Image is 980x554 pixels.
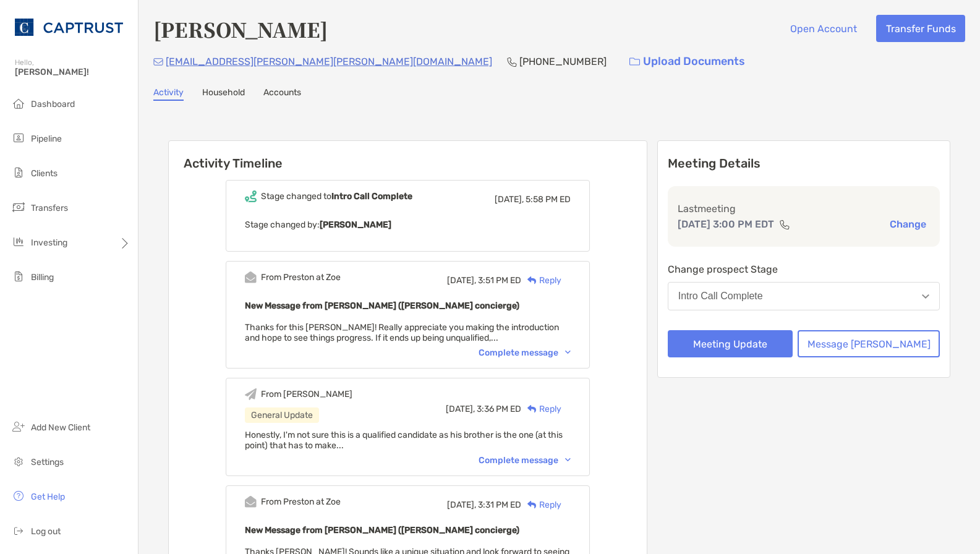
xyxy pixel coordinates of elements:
[521,498,561,511] div: Reply
[629,58,640,66] img: button icon
[876,15,965,42] button: Transfer Funds
[495,194,524,205] span: [DATE],
[780,15,866,42] button: Open Account
[202,87,245,101] a: Household
[11,419,26,434] img: add_new_client icon
[245,300,519,311] b: New Message from [PERSON_NAME] ([PERSON_NAME] concierge)
[527,405,537,413] img: Reply icon
[31,526,61,537] span: Log out
[11,130,26,145] img: pipeline icon
[245,388,257,400] img: Event icon
[263,87,301,101] a: Accounts
[331,191,412,202] b: Intro Call Complete
[261,191,412,202] div: Stage changed to
[11,523,26,538] img: logout icon
[668,330,793,357] button: Meeting Update
[479,347,571,358] div: Complete message
[447,275,476,286] span: [DATE],
[479,455,571,466] div: Complete message
[15,67,130,77] span: [PERSON_NAME]!
[245,430,563,451] span: Honestly, I'm not sure this is a qualified candidate as his brother is the one (at this point) th...
[261,389,352,399] div: From [PERSON_NAME]
[668,262,940,277] p: Change prospect Stage
[779,219,790,229] img: communication type
[507,57,517,67] img: Phone Icon
[245,496,257,508] img: Event icon
[245,190,257,202] img: Event icon
[621,48,753,75] a: Upload Documents
[166,54,492,69] p: [EMAIL_ADDRESS][PERSON_NAME][PERSON_NAME][DOMAIN_NAME]
[527,501,537,509] img: Reply icon
[447,500,476,510] span: [DATE],
[521,274,561,287] div: Reply
[11,234,26,249] img: investing icon
[11,96,26,111] img: dashboard icon
[678,216,774,232] p: [DATE] 3:00 PM EDT
[31,272,54,283] span: Billing
[11,200,26,215] img: transfers icon
[527,276,537,284] img: Reply icon
[245,407,319,423] div: General Update
[11,269,26,284] img: billing icon
[31,203,68,213] span: Transfers
[31,422,90,433] span: Add New Client
[521,403,561,415] div: Reply
[245,322,559,343] span: Thanks for this [PERSON_NAME]! Really appreciate you making the introduction and hope to see thin...
[261,272,341,283] div: From Preston at Zoe
[11,165,26,180] img: clients icon
[31,168,58,179] span: Clients
[478,275,521,286] span: 3:51 PM ED
[245,271,257,283] img: Event icon
[678,201,930,216] p: Last meeting
[678,291,763,302] div: Intro Call Complete
[31,237,67,248] span: Investing
[153,87,184,101] a: Activity
[261,496,341,507] div: From Preston at Zoe
[478,500,521,510] span: 3:31 PM ED
[31,492,65,502] span: Get Help
[153,15,328,43] h4: [PERSON_NAME]
[668,156,940,171] p: Meeting Details
[11,454,26,469] img: settings icon
[477,404,521,414] span: 3:36 PM ED
[526,194,571,205] span: 5:58 PM ED
[668,282,940,310] button: Intro Call Complete
[15,5,123,49] img: CAPTRUST Logo
[798,330,940,357] button: Message [PERSON_NAME]
[31,134,62,144] span: Pipeline
[446,404,475,414] span: [DATE],
[153,58,163,66] img: Email Icon
[922,294,929,299] img: Open dropdown arrow
[245,217,571,232] p: Stage changed by:
[320,219,391,230] b: [PERSON_NAME]
[245,525,519,535] b: New Message from [PERSON_NAME] ([PERSON_NAME] concierge)
[31,457,64,467] span: Settings
[886,218,930,231] button: Change
[565,458,571,462] img: Chevron icon
[565,351,571,354] img: Chevron icon
[519,54,607,69] p: [PHONE_NUMBER]
[169,141,647,171] h6: Activity Timeline
[31,99,75,109] span: Dashboard
[11,488,26,503] img: get-help icon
